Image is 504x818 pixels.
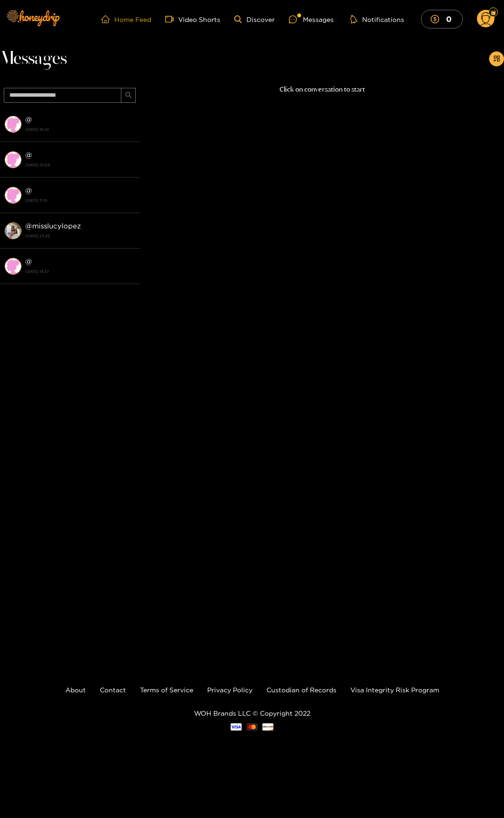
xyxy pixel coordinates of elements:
[100,686,126,693] a: Contact
[25,232,135,240] strong: [DATE] 23:25
[165,15,220,23] a: Video Shorts
[5,222,21,239] img: conversation
[266,686,336,693] a: Custodian of Records
[25,267,135,276] strong: [DATE] 14:37
[165,15,178,23] span: video-camera
[5,187,21,204] img: conversation
[431,15,444,23] span: dollar
[25,125,135,134] strong: [DATE] 18:32
[490,10,496,15] img: Fan Level
[140,84,504,95] p: Click on conversation to start
[101,15,114,23] span: home
[207,686,252,693] a: Privacy Policy
[445,14,453,24] mark: 0
[25,257,32,265] strong: @
[348,14,407,24] button: Notifications
[234,15,275,23] a: Discover
[289,14,334,25] div: Messages
[493,55,500,63] span: appstore-add
[65,686,86,693] a: About
[25,196,135,205] strong: [DATE] 11:18
[421,10,463,28] button: 0
[125,92,132,100] span: search
[25,115,32,123] strong: @
[140,686,193,693] a: Terms of Service
[5,258,21,275] img: conversation
[489,51,504,66] button: appstore-add
[101,15,151,23] a: Home Feed
[121,88,136,103] button: search
[25,186,32,194] strong: @
[25,151,32,159] strong: @
[25,161,135,169] strong: [DATE] 01:04
[5,116,21,133] img: conversation
[350,686,439,693] a: Visa Integrity Risk Program
[25,222,81,230] strong: @ misslucylopez
[5,151,21,168] img: conversation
